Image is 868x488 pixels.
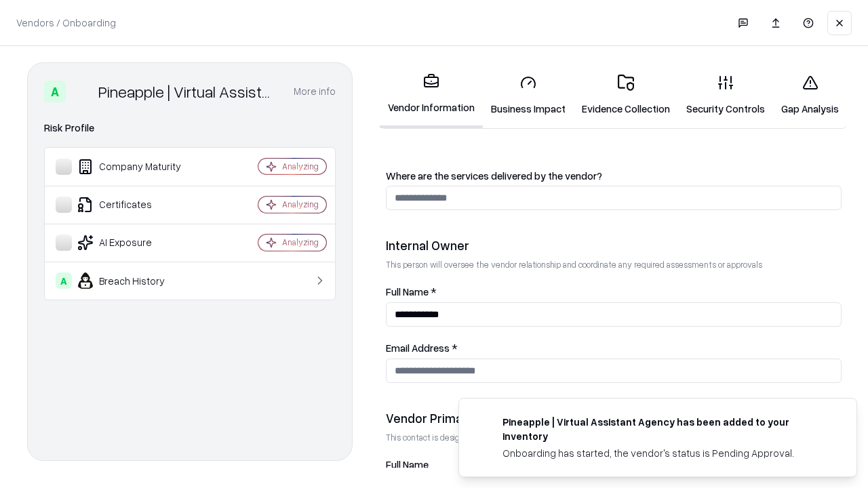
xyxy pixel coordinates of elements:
[98,81,277,102] div: Pineapple | Virtual Assistant Agency
[475,415,492,431] img: trypineapple.com
[386,287,842,297] label: Full Name *
[483,64,574,127] a: Business Impact
[44,120,336,136] div: Risk Profile
[386,237,842,253] div: Internal Owner
[386,410,842,426] div: Vendor Primary Contact
[386,171,842,181] label: Where are the services delivered by the vendor?
[386,460,842,470] label: Full Name
[294,79,336,104] button: More info
[71,81,93,102] img: Pineapple | Virtual Assistant Agency
[380,62,483,128] a: Vendor Information
[44,81,66,102] div: A
[386,259,842,270] p: This person will oversee the vendor relationship and coordinate any required assessments or appro...
[574,64,678,127] a: Evidence Collection
[678,64,773,127] a: Security Controls
[773,64,847,127] a: Gap Analysis
[56,235,218,251] div: AI Exposure
[56,197,218,213] div: Certificates
[282,161,319,172] div: Analyzing
[502,415,824,443] div: Pineapple | Virtual Assistant Agency has been added to your inventory
[502,446,824,460] div: Onboarding has started, the vendor's status is Pending Approval.
[282,237,319,248] div: Analyzing
[386,432,842,443] p: This contact is designated to receive the assessment request from Shift
[16,16,116,30] p: Vendors / Onboarding
[56,272,218,289] div: Breach History
[282,199,319,210] div: Analyzing
[56,159,218,175] div: Company Maturity
[56,272,72,289] div: A
[386,343,842,353] label: Email Address *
